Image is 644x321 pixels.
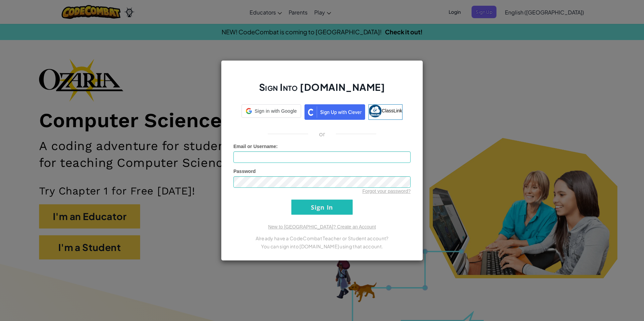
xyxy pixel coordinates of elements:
[304,104,365,120] img: clever_sso_button@2x.png
[291,200,353,215] input: Sign In
[369,105,382,117] img: classlink-logo-small.png
[268,224,376,229] a: New to [GEOGRAPHIC_DATA]? Create an Account
[241,104,301,120] a: Sign in with Google
[233,234,411,242] p: Already have a CodeCombat Teacher or Student account?
[241,104,301,118] div: Sign in with Google
[382,108,402,113] span: ClassLink
[319,130,325,138] p: or
[255,108,297,114] span: Sign in with Google
[233,242,411,250] p: You can sign into [DOMAIN_NAME] using that account.
[233,169,256,174] span: Password
[233,81,411,100] h2: Sign Into [DOMAIN_NAME]
[233,144,276,149] span: Email or Username
[233,143,278,150] label: :
[362,188,411,194] a: Forgot your password?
